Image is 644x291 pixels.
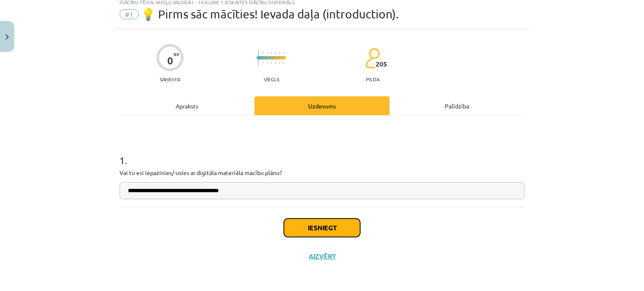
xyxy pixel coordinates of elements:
img: icon-short-line-57e1e144782c952c97e751825c79c345078a6d821885a25fce030b3d8c18986b.svg [271,62,272,64]
p: Saņemsi [156,76,184,82]
img: icon-short-line-57e1e144782c952c97e751825c79c345078a6d821885a25fce030b3d8c18986b.svg [275,62,276,64]
button: Aizvērt [306,252,338,260]
img: icon-short-line-57e1e144782c952c97e751825c79c345078a6d821885a25fce030b3d8c18986b.svg [279,52,280,54]
p: pilda [366,76,379,82]
img: students-c634bb4e5e11cddfef0936a35e636f08e4e9abd3cc4e673bd6f9a4125e45ecb1.svg [365,48,380,69]
p: Vai tu esi iepazinies/-usies ar digitāla materiāla macību plānu? [119,168,525,177]
img: icon-short-line-57e1e144782c952c97e751825c79c345078a6d821885a25fce030b3d8c18986b.svg [275,52,276,54]
img: icon-short-line-57e1e144782c952c97e751825c79c345078a6d821885a25fce030b3d8c18986b.svg [267,52,267,54]
img: icon-short-line-57e1e144782c952c97e751825c79c345078a6d821885a25fce030b3d8c18986b.svg [267,62,267,64]
div: Palīdzība [390,96,525,115]
img: icon-short-line-57e1e144782c952c97e751825c79c345078a6d821885a25fce030b3d8c18986b.svg [262,52,263,54]
img: icon-short-line-57e1e144782c952c97e751825c79c345078a6d821885a25fce030b3d8c18986b.svg [283,62,284,64]
div: Uzdevums [254,96,390,115]
h1: 1 . [119,140,525,166]
span: XP [174,52,179,57]
p: Viegls [264,76,279,82]
img: icon-short-line-57e1e144782c952c97e751825c79c345078a6d821885a25fce030b3d8c18986b.svg [271,52,272,54]
img: icon-short-line-57e1e144782c952c97e751825c79c345078a6d821885a25fce030b3d8c18986b.svg [279,62,280,64]
img: icon-short-line-57e1e144782c952c97e751825c79c345078a6d821885a25fce030b3d8c18986b.svg [283,52,284,54]
div: 0 [167,55,173,67]
img: icon-short-line-57e1e144782c952c97e751825c79c345078a6d821885a25fce030b3d8c18986b.svg [262,62,263,64]
img: icon-close-lesson-0947bae3869378f0d4975bcd49f059093ad1ed9edebbc8119c70593378902aed.svg [5,34,9,40]
span: 205 [376,60,387,68]
img: icon-long-line-d9ea69661e0d244f92f715978eff75569469978d946b2353a9bb055b3ed8787d.svg [258,50,259,66]
span: 💡 Pirms sāc mācīties! Ievada daļa (introduction). [141,7,399,21]
div: Apraksts [119,96,254,115]
button: Iesniegt [284,219,360,237]
span: #1 [119,9,139,19]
